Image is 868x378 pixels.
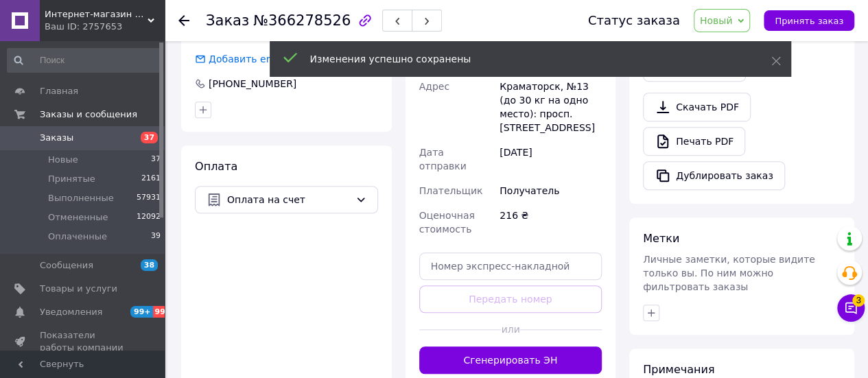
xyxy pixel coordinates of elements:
span: Показатели работы компании [40,329,127,354]
div: [DATE] [497,140,605,178]
span: 37 [141,132,158,143]
div: 216 ₴ [497,203,605,241]
span: Новый [700,15,733,26]
span: 37 [151,154,161,166]
span: Сообщения [40,259,93,272]
span: Интернет-магазин Клуб "Поддержка" [45,8,148,21]
div: Изменения успешно сохранены [310,52,737,66]
span: Товары и услуги [40,283,117,295]
span: Оценочная стоимость [419,210,475,235]
span: или [501,322,519,336]
span: Метки [643,232,679,245]
span: Оплаченные [48,231,107,243]
input: Поиск [7,48,162,73]
div: Добавить email [193,52,288,66]
span: Отмененные [48,211,108,224]
span: Плательщик [419,185,483,196]
div: [PHONE_NUMBER] [207,77,298,91]
input: Номер экспресс-накладной [419,252,602,280]
div: Ваш ID: 2757653 [45,21,165,33]
span: 12092 [137,211,161,224]
div: Добавить email [207,52,288,66]
span: 2161 [141,173,161,185]
span: Примечания [643,363,714,376]
span: №366278526 [253,12,351,29]
span: 99+ [130,306,153,318]
button: Чат с покупателем3 [837,294,865,322]
span: Оплата на счет [227,192,350,207]
span: 38 [141,259,158,271]
div: Получатель [497,178,605,203]
span: Заказ [206,12,249,29]
span: Личные заметки, которые видите только вы. По ним можно фильтровать заказы [643,254,815,292]
span: 3 [852,294,865,307]
span: Принять заказ [775,16,843,26]
button: Дублировать заказ [643,161,785,190]
span: 57931 [137,192,161,204]
span: Адрес [419,81,449,92]
span: Заказы [40,132,73,144]
a: Скачать PDF [643,93,751,121]
span: Новые [48,154,78,166]
span: Оплата [195,160,237,173]
span: Заказы и сообщения [40,108,137,121]
span: 39 [151,231,161,243]
span: Главная [40,85,78,97]
span: Уведомления [40,306,102,318]
div: Вернуться назад [178,14,189,27]
button: Принять заказ [764,10,854,31]
span: 99+ [153,306,176,318]
div: Краматорск, №13 (до 30 кг на одно место): просп. [STREET_ADDRESS] [497,74,605,140]
span: Принятые [48,173,95,185]
span: Выполненные [48,192,114,204]
span: Дата отправки [419,147,467,172]
a: Печать PDF [643,127,745,156]
button: Сгенерировать ЭН [419,346,602,374]
div: Статус заказа [588,14,680,27]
